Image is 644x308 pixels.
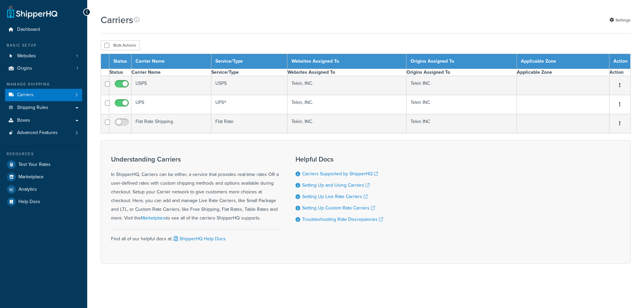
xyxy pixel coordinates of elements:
span: Marketplace [18,174,44,180]
a: ShipperHQ Home [7,5,57,18]
span: Help Docs [18,199,40,205]
span: Dashboard [17,27,40,33]
div: In ShipperHQ, Carriers can be either, a service that provides real-time rates OR a user-defined r... [111,156,279,223]
th: Applicable Zone [517,69,609,76]
a: Carriers 3 [5,89,82,101]
td: Tekin, INC. [287,95,407,114]
th: Carrier Name [131,54,211,69]
span: Advanced Features [17,130,58,136]
span: Shipping Rules [17,105,48,111]
th: Applicable Zone [517,54,609,69]
h3: Helpful Docs [296,156,383,163]
th: Origins Assigned To [406,54,517,69]
a: Setting Up Live Rate Carriers [302,193,368,200]
span: 1 [76,53,78,59]
span: Carriers [17,92,34,98]
button: Bulk Actions [101,40,140,50]
td: Tekin INC [406,114,517,133]
div: Manage Shipping [5,81,82,87]
span: Origins [17,66,32,71]
div: Basic Setup [5,43,82,48]
span: 3 [75,92,78,98]
th: Service/Type [211,69,287,76]
td: Tekin, INC. [287,76,407,95]
div: Find all of our helpful docs at: [111,229,279,243]
a: ShipperHQ Help Docs [172,235,226,242]
td: Tekin INC [406,95,517,114]
th: Status [109,69,131,76]
th: Websites Assigned To [287,69,407,76]
a: Setting Up and Using Carriers [302,182,370,189]
th: Action [609,54,631,69]
a: Marketplace [141,214,166,222]
a: Help Docs [5,196,82,208]
li: Carriers [5,89,82,101]
th: Service/Type [211,54,287,69]
a: Boxes [5,114,82,127]
th: Action [609,69,631,76]
span: 1 [76,66,78,71]
li: Websites [5,50,82,62]
td: Tekin, INC. [287,114,407,133]
span: Boxes [17,118,30,123]
td: UPS [131,95,211,114]
a: Carriers Supported by ShipperHQ [302,170,378,177]
span: 2 [75,130,78,136]
a: Setting Up Custom Rate Carriers [302,204,375,211]
td: Flat Rate [211,114,287,133]
th: Status [109,54,131,69]
a: Websites 1 [5,50,82,62]
span: Analytics [18,187,37,192]
th: Websites Assigned To [287,54,407,69]
th: Origins Assigned To [406,69,517,76]
span: Test Your Rates [18,162,51,168]
li: Advanced Features [5,127,82,139]
td: Flat Rate Shipping [131,114,211,133]
span: Websites [17,53,36,59]
a: Advanced Features 2 [5,127,82,139]
a: Origins 1 [5,62,82,75]
td: USPS [131,76,211,95]
h3: Understanding Carriers [111,156,279,163]
a: Shipping Rules [5,102,82,114]
a: Settings [609,15,631,25]
a: Troubleshooting Rate Discrepancies [302,216,383,223]
th: Carrier Name [131,69,211,76]
div: Resources [5,151,82,157]
td: UPS® [211,95,287,114]
li: Origins [5,62,82,75]
a: Test Your Rates [5,159,82,171]
a: Marketplace [5,171,82,183]
h1: Carriers [101,13,133,26]
td: Tekin INC [406,76,517,95]
a: Analytics [5,183,82,195]
td: USPS [211,76,287,95]
a: Dashboard [5,23,82,36]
